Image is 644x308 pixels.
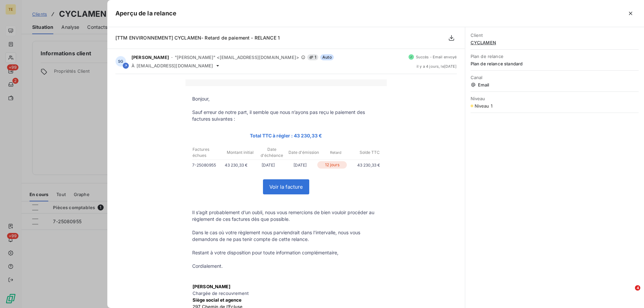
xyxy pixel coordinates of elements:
[471,33,639,38] span: Client
[192,96,380,102] p: Bonjour,
[131,63,135,68] span: À
[175,55,299,60] span: "[PERSON_NAME]" <[EMAIL_ADDRESS][DOMAIN_NAME]>
[252,162,284,169] p: [DATE]
[115,56,126,67] div: SG
[471,61,639,66] span: Plan de relance standard
[192,229,380,243] p: Dans le cas où votre règlement nous parviendrait dans l'intervalle, nous vous demandons de ne pas...
[471,54,639,59] span: Plan de relance
[284,162,316,169] p: [DATE]
[192,109,380,122] p: Sauf erreur de notre part, il semble que nous n’ayons pas reçu le paiement des factures suivantes :
[192,263,380,269] p: Cordialement.
[307,54,318,60] span: 1
[193,291,249,296] span: Chargée de recouvrement
[320,54,334,60] span: Auto
[471,96,639,101] span: Niveau
[475,103,492,109] span: Niveau 1
[137,63,213,68] span: [EMAIL_ADDRESS][DOMAIN_NAME]
[193,297,241,303] span: Siège social et agence
[263,180,309,194] a: Voir la facture
[171,55,173,59] span: -
[220,162,252,169] p: 43 230,33 €
[193,146,224,159] p: Factures échues
[193,284,230,289] span: [PERSON_NAME]
[471,75,639,80] span: Canal
[417,64,457,68] span: il y a 4 jours , le [DATE]
[621,285,637,301] iframe: Intercom live chat
[288,149,319,156] p: Date d'émission
[192,249,380,256] p: Restant à votre disposition pour toute information complémentaire,
[115,9,176,18] h5: Aperçu de la relance
[131,55,169,60] span: [PERSON_NAME]
[635,285,640,291] span: 4
[416,55,457,59] span: Succès - Email envoyé
[192,162,220,169] p: 7-25080955
[471,40,639,45] span: CYCLAMEN
[348,162,380,169] p: 43 230,33 €
[115,35,280,41] span: [TTM ENVIRONNEMENT] CYCLAMEN- Retard de paiement - RELANCE 1
[352,149,380,156] p: Solde TTC
[320,149,352,156] p: Retard
[317,161,346,169] p: 12 jours
[471,82,639,87] span: Email
[256,146,287,159] p: Date d'échéance
[192,209,380,223] p: Il s’agit probablement d’un oubli, nous vous remercions de bien vouloir procéder au règlement de ...
[224,149,256,156] p: Montant initial
[192,132,380,139] p: Total TTC à régler : 43 230,33 €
